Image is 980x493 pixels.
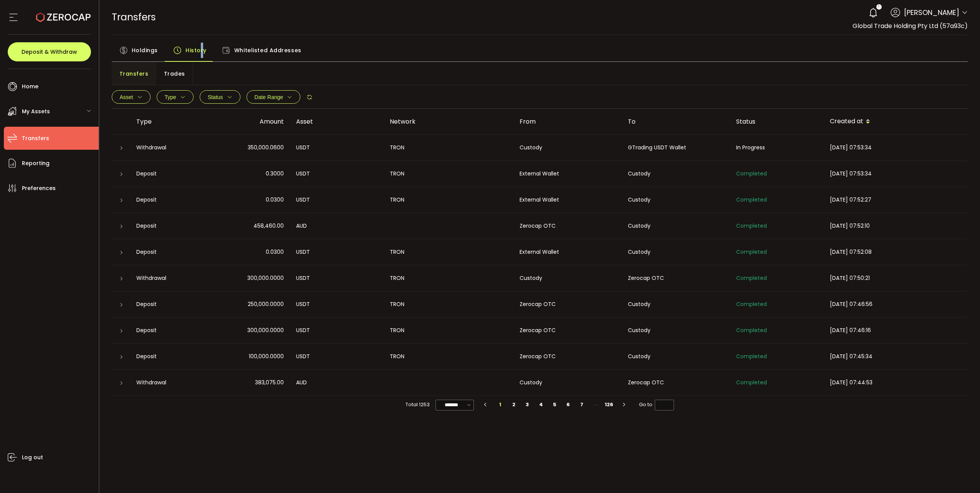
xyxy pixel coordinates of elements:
span: Transfers [119,66,149,81]
li: 1 [493,399,507,410]
span: Home [22,81,38,92]
span: Type [165,94,176,100]
li: 126 [603,399,616,410]
span: Reporting [22,158,50,169]
li: 5 [548,399,562,410]
button: Date Range [247,90,301,104]
span: Total 1253 [406,399,430,410]
span: Go to [639,399,674,410]
button: Deposit & Withdraw [8,42,91,61]
span: History [185,43,207,58]
iframe: Chat Widget [891,410,980,493]
li: 7 [575,399,589,410]
button: Asset [112,90,151,104]
span: Transfers [22,133,49,144]
span: Preferences [22,183,56,194]
li: 4 [534,399,548,410]
li: 2 [507,399,521,410]
span: Asset [120,94,133,100]
span: Log out [22,452,43,463]
span: Status [208,94,223,100]
span: [PERSON_NAME] [904,7,959,18]
span: Global Trade Holding Pty Ltd (57a93c) [853,22,968,30]
li: 3 [521,399,535,410]
span: Deposit & Withdraw [22,49,77,55]
span: Trades [164,66,185,81]
span: Holdings [132,43,158,58]
span: Transfers [112,10,156,24]
span: Whitelisted Addresses [234,43,301,58]
li: 6 [561,399,575,410]
button: Type [157,90,194,104]
span: Date Range [255,94,283,100]
button: Status [200,90,240,104]
span: My Assets [22,106,50,117]
span: 1 [878,4,879,10]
